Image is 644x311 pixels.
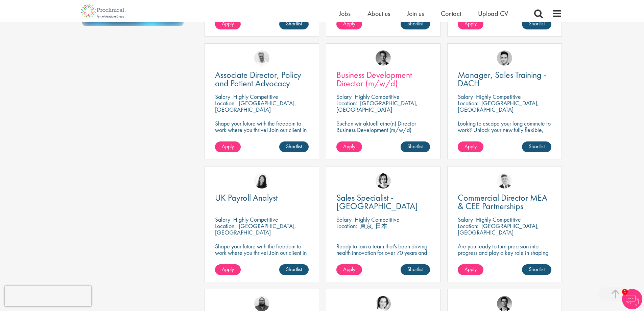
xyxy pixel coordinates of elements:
[336,99,357,107] span: Location:
[458,99,478,107] span: Location:
[343,20,355,27] span: Apply
[336,19,362,29] a: Apply
[458,243,551,262] p: Are you ready to turn precision into progress and play a key role in shaping the future of pharma...
[215,216,230,223] span: Salary
[279,264,309,275] a: Shortlist
[233,93,278,101] p: Highly Competitive
[458,216,473,223] span: Salary
[222,266,234,273] span: Apply
[367,9,390,18] a: About us
[254,50,269,66] img: Joshua Bye
[336,141,362,152] a: Apply
[215,99,296,113] p: [GEOGRAPHIC_DATA], [GEOGRAPHIC_DATA]
[522,19,551,29] a: Shortlist
[464,20,477,27] span: Apply
[458,141,483,152] a: Apply
[279,141,309,152] a: Shortlist
[441,9,461,18] a: Contact
[215,69,301,89] span: Associate Director, Policy and Patient Advocacy
[215,264,241,275] a: Apply
[476,216,521,223] p: Highly Competitive
[355,93,400,101] p: Highly Competitive
[522,141,551,152] a: Shortlist
[336,93,352,101] span: Salary
[336,194,430,210] a: Sales Specialist - [GEOGRAPHIC_DATA]
[401,19,430,29] a: Shortlist
[401,264,430,275] a: Shortlist
[476,93,521,101] p: Highly Competitive
[336,243,430,269] p: Ready to join a team that's been driving health innovation for over 70 years and build a career y...
[458,19,483,29] a: Apply
[360,222,387,230] p: 東京, 日本
[215,222,236,230] span: Location:
[343,143,355,150] span: Apply
[222,20,234,27] span: Apply
[233,216,278,223] p: Highly Competitive
[355,216,400,223] p: Highly Competitive
[222,143,234,150] span: Apply
[336,216,352,223] span: Salary
[343,266,355,273] span: Apply
[215,141,241,152] a: Apply
[215,93,230,101] span: Salary
[215,99,236,107] span: Location:
[622,289,628,295] span: 1
[458,264,483,275] a: Apply
[458,222,539,236] p: [GEOGRAPHIC_DATA], [GEOGRAPHIC_DATA]
[254,173,269,188] img: Numhom Sudsok
[458,69,546,89] span: Manager, Sales Training - DACH
[279,19,309,29] a: Shortlist
[336,264,362,275] a: Apply
[497,50,512,66] img: Connor Lynes
[458,194,551,210] a: Commercial Director MEA & CEE Partnerships
[336,192,418,212] span: Sales Specialist - [GEOGRAPHIC_DATA]
[407,9,424,18] a: Join us
[336,99,418,113] p: [GEOGRAPHIC_DATA], [GEOGRAPHIC_DATA]
[339,9,351,18] a: Jobs
[215,120,309,139] p: Shape your future with the freedom to work where you thrive! Join our client in this hybrid role ...
[458,93,473,101] span: Salary
[458,192,547,212] span: Commercial Director MEA & CEE Partnerships
[215,192,278,203] span: UK Payroll Analyst
[215,71,309,88] a: Associate Director, Policy and Patient Advocacy
[215,222,296,236] p: [GEOGRAPHIC_DATA], [GEOGRAPHIC_DATA]
[5,286,91,306] iframe: reCAPTCHA
[464,266,477,273] span: Apply
[336,69,412,89] span: Business Development Director (m/w/d)
[458,71,551,88] a: Manager, Sales Training - DACH
[458,120,551,146] p: Looking to escape your long commute to work? Unlock your new fully flexible, remote working posit...
[497,173,512,188] img: Nicolas Daniel
[376,50,391,66] img: Max Slevogt
[458,222,478,230] span: Location:
[622,289,642,309] img: Chatbot
[336,222,357,230] span: Location:
[336,120,430,146] p: Suchen wir aktuell eine(n) Director Business Development (m/w/d) Standort: [GEOGRAPHIC_DATA] | Mo...
[401,141,430,152] a: Shortlist
[215,19,241,29] a: Apply
[458,99,539,113] p: [GEOGRAPHIC_DATA], [GEOGRAPHIC_DATA]
[464,143,477,150] span: Apply
[478,9,508,18] a: Upload CV
[376,173,391,188] img: Nic Choa
[215,194,309,202] a: UK Payroll Analyst
[336,71,430,88] a: Business Development Director (m/w/d)
[522,264,551,275] a: Shortlist
[215,243,309,262] p: Shape your future with the freedom to work where you thrive! Join our client in a hybrid role tha...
